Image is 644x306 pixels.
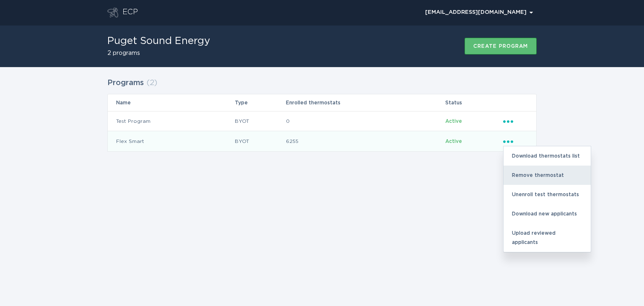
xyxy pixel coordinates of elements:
[108,131,234,151] td: Flex Smart
[445,139,462,144] span: Active
[504,146,591,166] div: Download thermostats list
[421,6,537,19] div: Popover menu
[445,94,503,111] th: Status
[504,223,591,252] div: Upload reviewed applicants
[504,204,591,223] div: Download new applicants
[445,119,462,124] span: Active
[425,10,533,15] div: [EMAIL_ADDRESS][DOMAIN_NAME]
[107,8,118,18] button: Go to dashboard
[108,94,536,111] tr: Table Headers
[465,38,537,54] button: Create program
[234,131,285,151] td: BYOT
[234,111,285,131] td: BYOT
[286,94,445,111] th: Enrolled thermostats
[504,166,591,185] div: Remove thermostat
[234,94,285,111] th: Type
[473,44,528,49] div: Create program
[108,111,234,131] td: Test Program
[146,79,157,87] span: ( 2 )
[107,75,144,91] h2: Programs
[286,131,445,151] td: 6255
[504,185,591,204] div: Unenroll test thermostats
[286,111,445,131] td: 0
[107,50,210,56] h2: 2 programs
[107,36,210,46] h1: Puget Sound Energy
[108,94,234,111] th: Name
[421,6,537,19] button: Open user account details
[503,117,528,126] div: Popover menu
[108,111,536,131] tr: 99594c4f6ff24edb8ece91689c11225c
[122,8,138,18] div: ECP
[108,131,536,151] tr: 5f1247f2c0434ff9aaaf0393365fb9fe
